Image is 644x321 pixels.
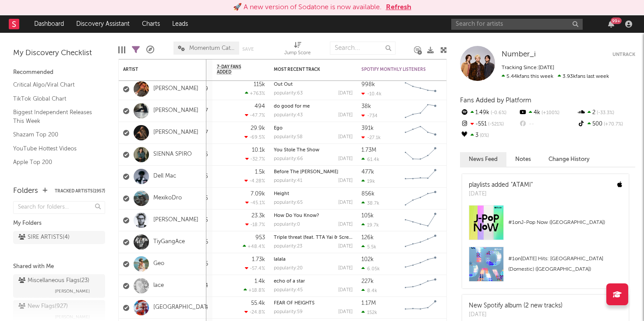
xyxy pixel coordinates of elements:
[274,257,353,262] div: lalala
[274,279,305,284] a: echo of a star
[274,170,353,174] div: Before The Dawn
[361,157,379,162] div: 61.4k
[153,195,182,202] a: MexikoDro
[153,282,164,290] a: lace
[274,104,353,109] div: do good for me
[338,200,353,205] div: [DATE]
[460,119,518,130] div: -551
[13,48,105,59] div: My Discovery Checklist
[251,213,265,219] div: 23.3k
[153,260,164,268] a: Geo
[244,309,265,315] div: -24.8 %
[252,257,265,262] div: 1.73k
[244,287,265,293] div: +18.8 %
[462,247,629,288] a: #1on[DATE] Hits: [GEOGRAPHIC_DATA] (Domestic) ([GEOGRAPHIC_DATA])
[13,94,96,104] a: TikTok Global Chart
[540,152,598,167] button: Change History
[245,265,265,271] div: -57.4 %
[274,113,303,118] div: popularity: 43
[189,45,235,51] span: Momentum Catch-All
[245,112,265,118] div: -47.7 %
[401,209,440,231] svg: Chart title
[18,301,68,312] div: New Flags ( 927 )
[153,216,198,224] a: [PERSON_NAME]
[460,152,506,167] button: News Feed
[217,64,252,75] span: 7-Day Fans Added
[242,47,254,52] button: Save
[274,192,353,196] div: Height
[361,126,374,131] div: 391k
[401,78,440,100] svg: Chart title
[361,147,376,153] div: 1.73M
[361,222,379,228] div: 19.7k
[274,235,363,240] a: Triple threat (feat. TTA Yai & Screwly G)
[13,67,105,78] div: Recommended
[401,253,440,275] svg: Chart title
[274,257,286,262] a: lalala
[252,147,265,153] div: 10.1k
[255,235,265,241] div: 953
[18,276,89,286] div: Miscellaneous Flags ( 23 )
[462,205,629,247] a: #1onJ-Pop Now ([GEOGRAPHIC_DATA])
[401,297,440,319] svg: Chart title
[361,135,381,140] div: -27.1k
[469,190,533,199] div: [DATE]
[274,213,353,218] div: How Do You Know?
[274,200,303,205] div: popularity: 65
[245,156,265,162] div: -32.7 %
[13,231,105,244] a: SIRE ARTISTS(4)
[244,178,265,184] div: -4.28 %
[284,37,311,63] div: Jump Score
[284,48,311,59] div: Jump Score
[518,119,577,130] div: --
[401,188,440,209] svg: Chart title
[13,130,96,140] a: Shazam Top 200
[243,244,265,249] div: +48.4 %
[361,244,376,250] div: 5.5k
[13,157,96,167] a: Apple Top 200
[361,178,375,184] div: 19k
[274,148,353,153] div: You Stole The Show
[274,126,353,131] div: Ego
[540,111,559,115] span: +100 %
[274,266,303,271] div: popularity: 20
[13,274,105,298] a: Miscellaneous Flags(23)[PERSON_NAME]
[602,122,623,127] span: +70.7 %
[123,67,189,72] div: Artist
[153,304,212,311] a: [GEOGRAPHIC_DATA]
[274,279,353,284] div: echo of a star
[401,100,440,122] svg: Chart title
[502,74,553,79] span: 5.44k fans this week
[274,126,283,131] a: Ego
[274,157,303,161] div: popularity: 66
[460,130,518,141] div: 3
[274,244,302,249] div: popularity: 23
[13,186,38,196] div: Folders
[506,152,540,167] button: Notes
[251,126,265,131] div: 29.9k
[274,301,315,306] a: FEAR OF HEIGHTS
[361,113,378,119] div: -734
[361,200,379,206] div: 38.7k
[338,113,353,118] div: [DATE]
[18,232,70,243] div: SIRE ARTISTS ( 4 )
[608,21,614,28] button: 99+
[153,107,198,115] a: [PERSON_NAME]
[577,107,635,119] div: 2
[338,157,353,161] div: [DATE]
[361,169,374,175] div: 477k
[118,37,125,63] div: Edit Columns
[274,192,289,196] a: Height
[469,311,563,319] div: [DATE]
[13,201,105,214] input: Search for folders...
[338,244,353,249] div: [DATE]
[153,173,176,180] a: Dell Mac
[577,119,635,130] div: 500
[338,222,353,227] div: [DATE]
[612,50,635,59] button: Untrack
[13,108,96,126] a: Biggest Independent Releases This Week
[274,288,303,293] div: popularity: 45
[274,235,353,240] div: Triple threat (feat. TTA Yai & Screwly G)
[502,50,536,59] a: Number_i
[153,151,192,158] a: SIENNA SPIRO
